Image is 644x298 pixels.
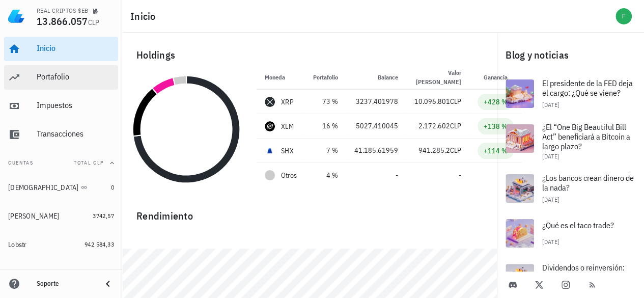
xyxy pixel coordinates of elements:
span: [DATE] [542,152,559,160]
span: CLP [88,18,100,27]
span: CLP [450,146,461,155]
button: CuentasTotal CLP [4,151,118,175]
div: Blog y noticias [497,39,644,71]
span: CLP [450,121,461,130]
span: 13.866.057 [37,14,88,28]
a: [DEMOGRAPHIC_DATA] 0 [4,175,118,200]
div: XLM [281,121,294,131]
span: 941.285,2 [418,146,450,155]
div: XRP [281,97,294,107]
div: Impuestos [37,100,114,110]
span: ¿El “One Big Beautiful Bill Act” beneficiará a Bitcoin a largo plazo? [542,122,630,151]
span: Otros [281,170,297,181]
span: CLP [450,97,461,106]
div: Coin Ex [8,269,30,278]
span: [DATE] [542,101,559,109]
div: [DEMOGRAPHIC_DATA] [8,183,79,192]
a: Impuestos [4,94,118,118]
div: 73 % [313,96,338,107]
th: Valor [PERSON_NAME] [406,65,469,90]
a: ¿Qué es el taco trade? [DATE] [497,211,644,256]
th: Portafolio [305,65,346,90]
div: 16 % [313,121,338,131]
div: avatar [615,8,632,24]
div: SHX-icon [265,146,275,156]
div: +138 % [484,121,508,131]
span: 942.584,33 [85,240,114,248]
span: - [396,171,398,180]
a: Coin Ex [4,261,118,285]
div: +114 % [484,146,508,156]
div: 4 % [313,170,338,181]
div: Rendimiento [128,200,491,224]
div: Lobstr [8,240,27,249]
span: [DATE] [542,238,559,246]
div: 3237,401978 [354,96,398,107]
div: Portafolio [37,72,114,82]
div: XLM-icon [265,121,275,131]
a: Lobstr 942.584,33 [4,232,118,257]
div: 5027,410045 [354,121,398,131]
a: Inicio [4,37,118,61]
a: ¿Los bancos crean dinero de la nada? [DATE] [497,166,644,211]
div: SHX [281,146,294,156]
span: ¿Los bancos crean dinero de la nada? [542,173,634,193]
span: 3742,57 [93,212,114,220]
div: Holdings [128,39,491,71]
a: ¿El “One Big Beautiful Bill Act” beneficiará a Bitcoin a largo plazo? [DATE] [497,116,644,166]
a: El presidente de la FED deja el cargo: ¿Qué se viene? [DATE] [497,71,644,116]
span: [DATE] [542,196,559,203]
img: LedgiFi [8,8,24,24]
div: +428 % [484,97,508,107]
span: Ganancia [484,73,514,81]
div: Soporte [37,280,94,288]
div: REAL CRIPTOS $EB [37,7,88,15]
div: 7 % [313,145,338,156]
span: El presidente de la FED deja el cargo: ¿Qué se viene? [542,78,633,98]
th: Balance [346,65,406,90]
div: Transacciones [37,129,114,139]
span: 10.096.801 [414,97,450,106]
span: - [459,171,461,180]
div: [PERSON_NAME] [8,212,59,221]
div: Inicio [37,43,114,53]
span: ¿Qué es el taco trade? [542,220,614,230]
a: [PERSON_NAME] 3742,57 [4,204,118,228]
th: Moneda [257,65,305,90]
h1: Inicio [130,8,160,24]
a: Transacciones [4,122,118,147]
div: XRP-icon [265,97,275,107]
span: 0 [111,183,114,191]
div: 41.185,61959 [354,145,398,156]
a: Portafolio [4,65,118,90]
span: Total CLP [74,159,104,166]
span: 2.172.602 [418,121,450,130]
